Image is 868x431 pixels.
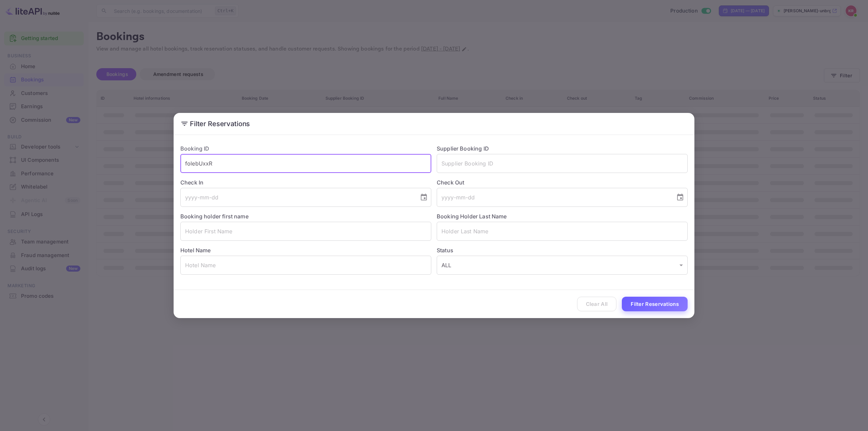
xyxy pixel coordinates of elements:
label: Check Out [437,178,688,187]
label: Booking Holder Last Name [437,213,507,220]
input: Booking ID [180,154,431,173]
input: yyyy-mm-dd [437,188,671,207]
label: Check In [180,178,431,187]
input: yyyy-mm-dd [180,188,414,207]
label: Status [437,246,688,254]
label: Supplier Booking ID [437,145,489,152]
div: ALL [437,256,688,275]
input: Holder First Name [180,222,431,241]
input: Holder Last Name [437,222,688,241]
button: Filter Reservations [622,297,688,311]
label: Booking holder first name [180,213,249,220]
input: Hotel Name [180,256,431,275]
input: Supplier Booking ID [437,154,688,173]
label: Hotel Name [180,247,211,254]
label: Booking ID [180,145,210,152]
button: Choose date [673,191,687,204]
h2: Filter Reservations [174,113,694,135]
button: Choose date [417,191,431,204]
